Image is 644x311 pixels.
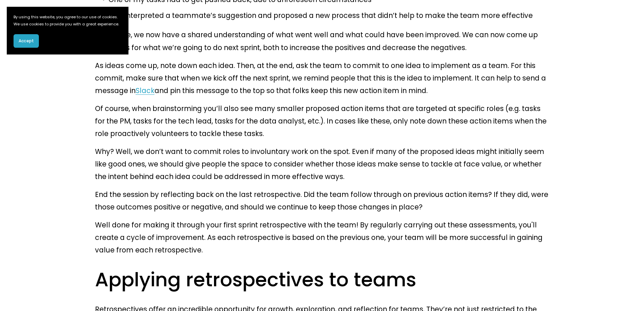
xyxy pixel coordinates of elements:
[7,7,128,54] section: Cookie banner
[136,86,154,95] a: Slack
[95,267,549,292] h2: Applying retrospectives to teams
[95,28,549,53] p: From here, we now have a shared understanding of what went well and what could have been improved...
[109,9,549,22] p: I misinterpreted a teammate’s suggestion and proposed a new process that didn’t help to make the ...
[95,219,549,256] p: Well done for making it through your first sprint retrospective with the team! By regularly carry...
[14,14,122,27] p: By using this website, you agree to our use of cookies. We use cookies to provide you with a grea...
[95,102,549,140] p: Of course, when brainstorming you’ll also see many smaller proposed action items that are targete...
[19,38,34,44] span: Accept
[95,59,549,97] p: As ideas come up, note down each idea. Then, at the end, ask the team to commit to one idea to im...
[95,145,549,183] p: Why? Well, we don’t want to commit roles to involuntary work on the spot. Even if many of the pro...
[95,188,549,213] p: End the session by reflecting back on the last retrospective. Did the team follow through on prev...
[14,34,39,48] button: Accept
